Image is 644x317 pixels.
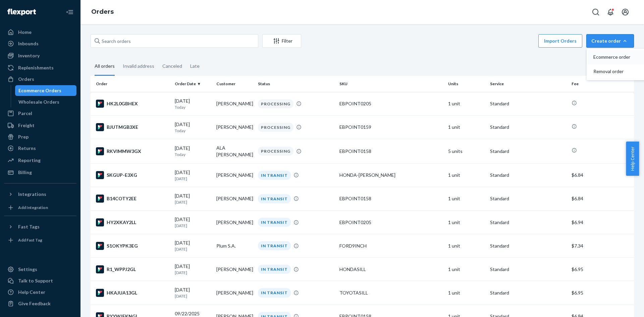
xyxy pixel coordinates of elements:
div: Replenishments [18,64,54,71]
p: Standard [490,124,566,130]
td: 1 unit [445,163,487,187]
div: EBPOINT0159 [339,124,443,130]
td: Plum S.A. [214,234,255,258]
a: Returns [4,143,76,154]
div: EBPOINT0158 [339,148,443,155]
td: [PERSON_NAME] [214,92,255,115]
div: [DATE] [175,240,211,252]
td: $6.95 [569,258,634,281]
span: Removal order [593,69,635,74]
div: Wholesale Orders [18,99,59,105]
div: Integrations [18,191,46,198]
div: B14COTY2EE [96,195,169,203]
div: [DATE] [175,263,211,275]
button: Fast Tags [4,221,76,232]
div: Parcel [18,110,32,117]
div: FORD9INCH [339,243,443,249]
div: Home [18,29,32,36]
div: Help Center [18,289,45,296]
button: Open Search Box [589,5,602,19]
a: Orders [91,8,114,15]
td: 1 unit [445,115,487,139]
div: EBPOINT0205 [339,100,443,107]
p: Standard [490,266,566,273]
div: Late [190,57,200,75]
a: Replenishments [4,62,76,73]
th: Units [445,76,487,92]
div: Prep [18,134,29,140]
button: Open notifications [604,5,617,19]
div: PROCESSING [258,123,293,132]
a: Freight [4,120,76,131]
a: Billing [4,167,76,178]
div: Invalid address [123,57,154,75]
div: IN TRANSIT [258,218,291,227]
img: Flexport logo [7,9,36,15]
div: HK2L0GBHEX [96,100,169,108]
div: [DATE] [175,98,211,110]
a: Settings [4,264,76,275]
div: Billing [18,169,32,176]
td: $6.84 [569,163,634,187]
div: Inventory [18,52,40,59]
td: $7.34 [569,234,634,258]
div: Settings [18,266,37,273]
div: BJUTMGB3XE [96,123,169,131]
p: Standard [490,100,566,107]
p: [DATE] [175,176,211,181]
td: 1 unit [445,258,487,281]
p: [DATE] [175,223,211,228]
p: Standard [490,148,566,155]
a: Home [4,27,76,38]
a: Inventory [4,50,76,61]
td: 1 unit [445,281,487,305]
button: Close Navigation [63,5,76,19]
div: TOYOTASILL [339,289,443,296]
p: [DATE] [175,246,211,252]
div: Inbounds [18,40,39,47]
div: Canceled [162,57,182,75]
div: [DATE] [175,193,211,205]
a: Add Fast Tag [4,235,76,246]
th: Status [255,76,337,92]
th: Order [91,76,172,92]
td: [PERSON_NAME] [214,211,255,234]
div: All orders [95,57,115,76]
div: SKGUP-E3XG [96,171,169,179]
span: Ecommerce order [593,55,635,59]
div: Fast Tags [18,223,40,230]
p: Today [175,152,211,157]
td: 5 units [445,139,487,163]
div: [DATE] [175,169,211,181]
p: Standard [490,172,566,178]
td: [PERSON_NAME] [214,281,255,305]
div: Give Feedback [18,300,51,307]
div: R1_WPPJ2GL [96,265,169,273]
th: Order Date [172,76,214,92]
div: Add Fast Tag [18,237,42,243]
div: [DATE] [175,216,211,228]
td: 1 unit [445,187,487,210]
span: Help Center [626,142,639,176]
div: PROCESSING [258,99,293,108]
td: [PERSON_NAME] [214,187,255,210]
a: Inbounds [4,38,76,49]
p: Standard [490,219,566,226]
p: Today [175,128,211,134]
div: Talk to Support [18,277,53,284]
div: IN TRANSIT [258,288,291,297]
div: IN TRANSIT [258,265,291,274]
div: [DATE] [175,145,211,157]
td: 1 unit [445,211,487,234]
button: Import Orders [538,34,582,48]
a: Help Center [4,287,76,298]
p: [DATE] [175,270,211,275]
div: HONDA-[PERSON_NAME] [339,172,443,178]
p: [DATE] [175,293,211,299]
td: ALA [PERSON_NAME] [214,139,255,163]
td: $6.94 [569,211,634,234]
p: Standard [490,289,566,296]
button: Open account menu [619,5,632,19]
a: Parcel [4,108,76,119]
a: Prep [4,131,76,142]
